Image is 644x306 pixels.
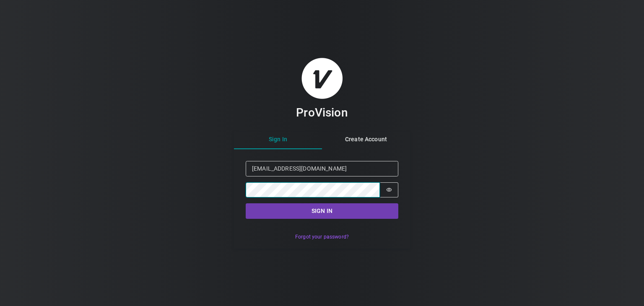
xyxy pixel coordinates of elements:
[322,131,410,149] button: Create Account
[380,182,398,198] button: Show password
[246,203,398,219] button: Sign in
[246,161,398,176] input: Email
[234,131,322,149] button: Sign In
[291,231,353,243] button: Forgot your password?
[296,105,348,120] h3: ProVision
